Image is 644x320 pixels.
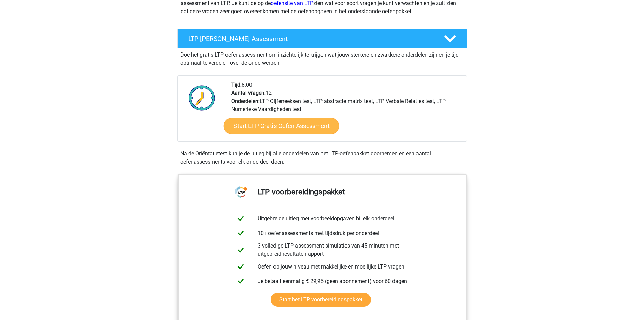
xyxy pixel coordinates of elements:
div: Doe het gratis LTP oefenassessment om inzichtelijk te krijgen wat jouw sterkere en zwakkere onder... [177,48,467,67]
a: LTP [PERSON_NAME] Assessment [175,29,470,48]
a: Start het LTP voorbereidingspakket [271,293,371,307]
div: 8:00 12 LTP Cijferreeksen test, LTP abstracte matrix test, LTP Verbale Relaties test, LTP Numerie... [226,81,466,141]
b: Aantal vragen: [231,90,266,96]
a: Start LTP Gratis Oefen Assessment [223,118,339,134]
img: Klok [185,81,219,115]
div: Na de Oriëntatietest kun je de uitleg bij alle onderdelen van het LTP-oefenpakket doornemen en ee... [177,150,467,166]
b: Onderdelen: [231,98,260,104]
h4: LTP [PERSON_NAME] Assessment [188,35,433,43]
b: Tijd: [231,82,242,88]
